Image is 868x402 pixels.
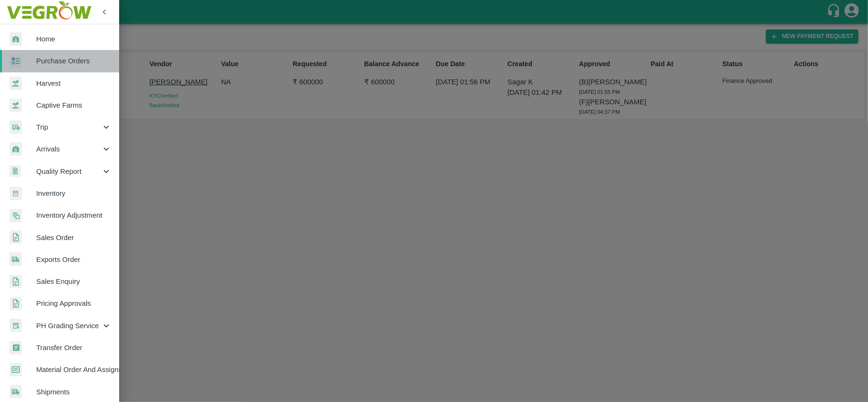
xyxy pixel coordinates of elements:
span: Sales Enquiry [36,276,112,287]
span: Home [36,34,112,44]
img: sales [10,297,22,311]
img: centralMaterial [10,363,22,377]
img: shipments [10,252,22,266]
span: Sales Order [36,232,112,243]
span: Quality Report [36,166,101,177]
span: PH Grading Service [36,321,101,331]
span: Trip [36,122,101,132]
span: Pricing Approvals [36,298,112,309]
img: inventory [10,209,22,222]
img: sales [10,231,22,244]
span: Material Order And Assignment [36,364,112,375]
img: whArrival [10,32,22,46]
img: delivery [10,121,22,134]
span: Harvest [36,78,112,89]
img: harvest [10,76,22,90]
img: sales [10,275,22,289]
span: Shipments [36,387,112,397]
img: whTransfer [10,341,22,355]
img: whInventory [10,187,22,201]
span: Inventory Adjustment [36,210,112,221]
span: Transfer Order [36,342,112,353]
span: Exports Order [36,254,112,265]
span: Purchase Orders [36,56,112,66]
span: Captive Farms [36,100,112,111]
img: shipments [10,385,22,399]
img: qualityReport [10,165,21,177]
span: Arrivals [36,144,101,154]
img: whArrival [10,142,22,156]
img: harvest [10,98,22,112]
span: Inventory [36,188,112,199]
img: whTracker [10,319,22,332]
img: reciept [10,54,22,68]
